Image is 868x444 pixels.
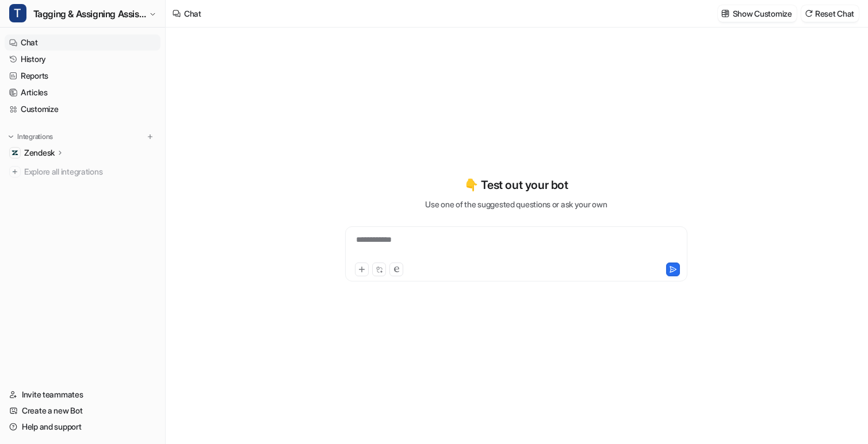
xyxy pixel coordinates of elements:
[5,419,160,435] a: Help and support
[5,101,160,117] a: Customize
[733,7,792,20] p: Show Customize
[5,403,160,419] a: Create a new Bot
[805,9,813,18] img: reset
[5,131,56,142] button: Integrations
[5,387,160,403] a: Invite teammates
[5,34,160,51] a: Chat
[184,7,201,20] div: Chat
[12,149,18,156] img: Zendesk
[7,133,15,141] img: expand menu
[9,4,26,22] span: T
[464,176,568,194] p: 👇 Test out your bot
[721,9,729,18] img: customize
[33,6,146,22] span: Tagging & Assigning Assistant
[17,132,53,141] p: Integrations
[425,198,607,210] p: Use one of the suggested questions or ask your own
[5,68,160,84] a: Reports
[5,51,160,67] a: History
[5,84,160,101] a: Articles
[9,166,21,177] img: explore all integrations
[24,163,156,181] span: Explore all integrations
[801,5,859,22] button: Reset Chat
[24,147,55,159] p: Zendesk
[146,133,154,141] img: menu_add.svg
[718,5,797,22] button: Show Customize
[5,164,160,180] a: Explore all integrations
